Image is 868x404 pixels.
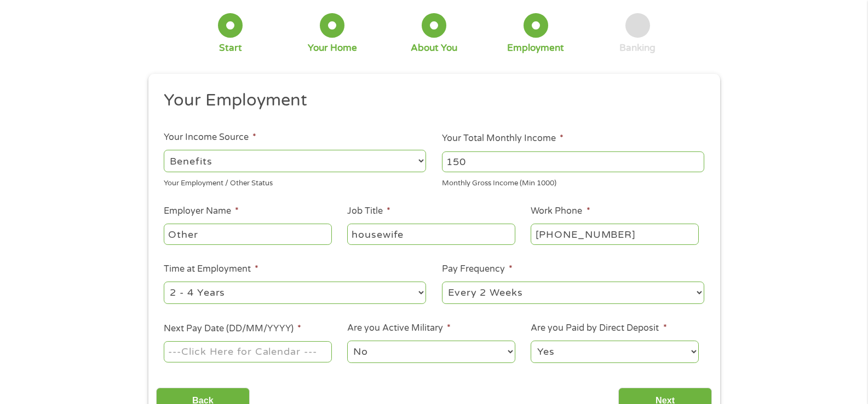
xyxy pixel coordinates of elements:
label: Work Phone [531,206,590,217]
div: Employment [507,42,564,54]
label: Your Total Monthly Income [442,133,564,144]
label: Time at Employment [164,264,258,275]
div: Start [219,42,242,54]
input: (231) 754-4010 [531,224,698,244]
h2: Your Employment [164,90,696,112]
input: ---Click Here for Calendar --- [164,341,331,362]
label: Pay Frequency [442,264,513,275]
label: Are you Paid by Direct Deposit [531,323,666,334]
div: About You [411,42,457,54]
div: Your Employment / Other Status [164,174,426,189]
label: Your Income Source [164,132,256,143]
label: Job Title [347,206,390,217]
label: Employer Name [164,206,239,217]
div: Your Home [308,42,357,54]
label: Next Pay Date (DD/MM/YYYY) [164,323,301,335]
label: Are you Active Military [347,323,451,334]
input: Cashier [347,224,515,244]
div: Banking [619,42,656,54]
input: Walmart [164,224,331,244]
div: Monthly Gross Income (Min 1000) [442,174,704,189]
input: 1800 [442,151,704,172]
